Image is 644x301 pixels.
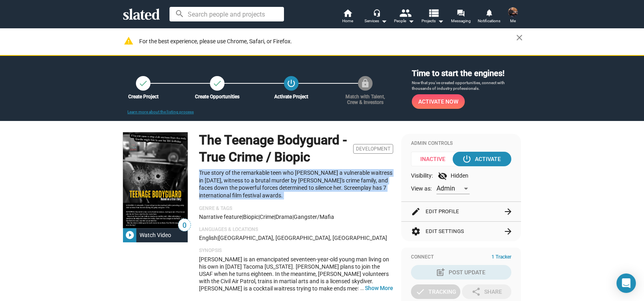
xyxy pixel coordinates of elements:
div: Activate Project [265,94,318,100]
button: Share [462,284,511,299]
input: Search people and projects [169,7,284,21]
span: Me [510,16,516,26]
div: Visibility: Hidden [411,171,511,181]
span: Messaging [451,16,471,26]
div: Activate [464,152,501,166]
span: … [356,284,365,292]
mat-icon: visibility_off [438,171,447,181]
button: Projects [418,8,447,26]
div: Admin Controls [411,140,511,147]
span: 0 [178,220,191,231]
div: For the best experience, please use Chrome, Safari, or Firefox. [139,36,516,47]
mat-icon: notifications [485,8,493,16]
span: | [217,235,218,241]
span: Crime [260,214,274,220]
div: Create Opportunities [191,94,244,100]
span: Narrative feature [199,214,242,220]
mat-icon: check [138,78,148,88]
div: Watch Video [136,228,174,242]
span: Admin [436,184,455,192]
button: People [390,8,418,26]
button: …Show More [365,284,393,292]
span: Notifications [478,16,500,26]
button: Services [362,8,390,26]
span: gangster/mafia [294,214,334,220]
a: Learn more about the listing process [127,110,194,114]
mat-icon: arrow_drop_down [406,16,416,26]
span: Drama [275,214,292,220]
span: Home [342,16,353,26]
img: The Teenage Bodyguard - True Crime / Biopic [123,132,188,228]
mat-icon: power_settings_new [462,154,472,164]
div: Share [471,284,502,299]
div: Services [364,16,387,26]
img: JZ Murdock [508,7,518,17]
mat-icon: warning [124,36,133,46]
span: Inactive [411,152,460,166]
span: [GEOGRAPHIC_DATA], [GEOGRAPHIC_DATA], [GEOGRAPHIC_DATA] [218,235,387,241]
span: English [199,235,217,241]
mat-icon: post_add [436,267,445,277]
span: Projects [422,16,444,26]
a: Messaging [447,8,475,26]
p: Genre & Tags [199,206,393,212]
span: View as: [411,185,432,193]
button: Activate [453,152,511,166]
button: Edit Settings [411,222,511,241]
a: Home [333,8,362,26]
p: Synopsis [199,248,393,254]
mat-icon: close [515,33,524,42]
button: JZ MurdockMe [503,6,523,27]
span: 1 Tracker [491,254,511,261]
button: Watch Video [123,228,188,242]
button: Activate Project [284,76,299,91]
span: Activate Now [418,94,458,109]
div: Connect [411,254,511,261]
mat-icon: arrow_drop_down [379,16,389,26]
p: True story of the remarkable teen who [PERSON_NAME] a vulnerable waitress in [DATE], witness to a... [199,169,393,199]
p: Now that you’ve created opportunities, connect with thousands of industry professionals. [412,80,521,91]
mat-icon: forum [457,9,464,17]
div: Open Intercom Messenger [616,273,636,293]
mat-icon: arrow_forward [503,227,513,236]
div: Post Update [437,265,485,280]
mat-icon: arrow_forward [503,207,513,216]
mat-icon: headset_mic [373,9,380,16]
button: Tracking [411,284,460,299]
mat-icon: check [212,78,222,88]
mat-icon: check [415,287,425,297]
mat-icon: edit [411,207,421,216]
mat-icon: arrow_drop_down [436,16,445,26]
mat-icon: view_list [428,7,439,19]
div: People [394,16,414,26]
div: Tracking [415,284,456,299]
span: | [242,214,243,220]
mat-icon: power_settings_new [286,78,296,88]
a: Create Opportunities [210,76,225,91]
mat-icon: settings [411,227,421,236]
div: Create Project [117,94,170,100]
p: Languages & Locations [199,227,393,233]
span: | [292,214,294,220]
span: Development [353,144,393,154]
a: Notifications [475,8,503,26]
mat-icon: people [399,7,411,19]
h1: The Teenage Bodyguard - True Crime / Biopic [199,131,350,166]
span: Biopic [243,214,258,220]
button: Activate Now [412,94,465,109]
mat-icon: share [471,287,481,297]
span: | [274,214,275,220]
mat-icon: play_circle_filled [125,230,135,240]
h3: Time to start the engines! [412,68,521,79]
mat-icon: home [343,8,352,18]
button: Post Update [411,265,511,280]
button: Edit Profile [411,202,511,221]
span: | [258,214,260,220]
